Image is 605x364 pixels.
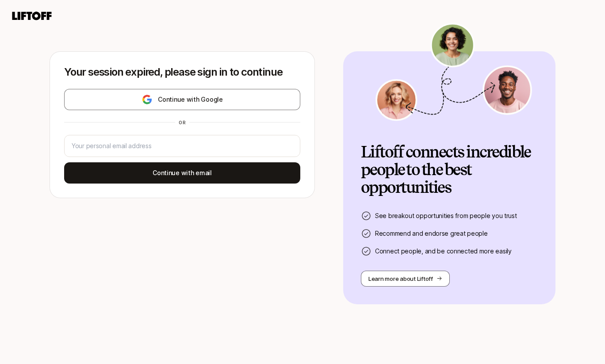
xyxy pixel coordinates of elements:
[361,143,538,196] h2: Liftoff connects incredible people to the best opportunities
[142,94,153,105] img: google-logo
[375,228,487,239] p: Recommend and endorse great people
[64,89,300,110] button: Continue with Google
[64,162,300,184] button: Continue with email
[375,211,517,221] p: See breakout opportunities from people you trust
[64,66,300,78] p: Your session expired, please sign in to continue
[375,246,512,257] p: Connect people, and be connected more easily
[175,119,189,126] div: or
[374,23,533,121] img: signup-banner
[72,141,293,151] input: Your personal email address
[361,271,450,287] button: Learn more about Liftoff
